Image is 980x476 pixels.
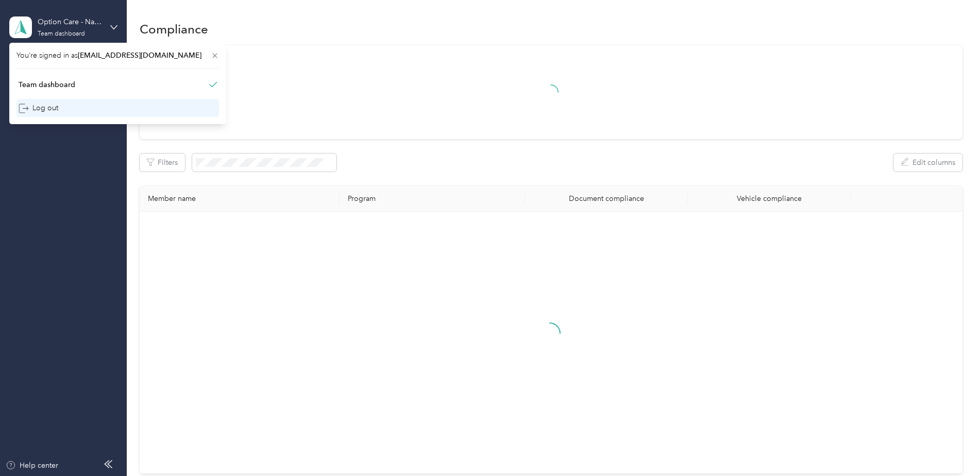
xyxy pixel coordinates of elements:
div: Team dashboard [38,31,85,37]
span: [EMAIL_ADDRESS][DOMAIN_NAME] [78,51,201,60]
button: Filters [140,154,185,172]
th: Member name [140,186,340,212]
button: Help center [6,460,58,471]
div: Vehicle compliance [696,194,842,203]
iframe: Everlance-gr Chat Button Frame [922,418,980,476]
th: Program [340,186,525,212]
div: Log out [19,103,58,113]
div: Team dashboard [19,79,75,90]
div: Option Care - Naven Health [38,16,102,27]
h1: Compliance [140,24,208,35]
div: Document compliance [533,194,680,203]
span: You’re signed in as [16,50,219,61]
button: Edit columns [893,154,962,172]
